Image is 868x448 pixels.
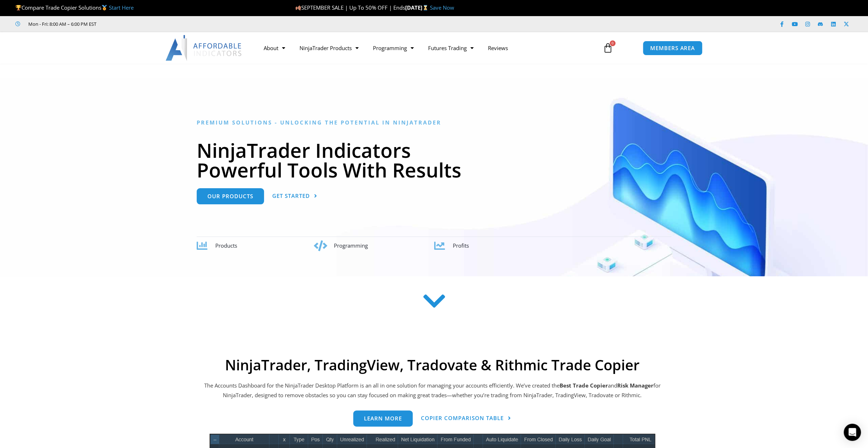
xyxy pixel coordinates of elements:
a: Futures Trading [421,40,481,56]
strong: [DATE] [405,4,430,11]
span: Mon - Fri: 8:00 AM – 6:00 PM EST [27,20,96,28]
span: Learn more [364,416,402,421]
h1: NinjaTrader Indicators Powerful Tools With Results [197,140,671,180]
span: Profits [453,242,469,249]
h2: NinjaTrader, TradingView, Tradovate & Rithmic Trade Copier [203,356,662,374]
a: About [256,40,292,56]
span: Get Started [272,193,310,199]
span: MEMBERS AREA [650,45,695,51]
div: Open Intercom Messenger [844,424,861,441]
h6: Premium Solutions - Unlocking the Potential in NinjaTrader [197,119,671,126]
p: The Accounts Dashboard for the NinjaTrader Desktop Platform is an all in one solution for managin... [203,381,662,401]
img: LogoAI | Affordable Indicators – NinjaTrader [166,35,243,61]
strong: Risk Manager [617,382,653,389]
a: NinjaTrader Products [292,40,366,56]
a: Programming [366,40,421,56]
a: Our Products [197,188,264,204]
img: 🍂 [296,5,301,10]
img: ⌛ [423,5,428,10]
a: Save Now [430,4,454,11]
a: MEMBERS AREA [643,41,702,55]
b: Best Trade Copier [560,382,608,389]
a: Get Started [272,188,317,204]
span: SEPTEMBER SALE | Up To 50% OFF | Ends [295,4,405,11]
span: Copier Comparison Table [421,415,504,421]
img: 🥇 [102,5,107,10]
nav: Menu [256,40,595,56]
span: Compare Trade Copier Solutions [15,4,134,11]
a: 0 [592,38,624,58]
a: Reviews [481,40,515,56]
span: Our Products [207,194,253,199]
iframe: Customer reviews powered by Trustpilot [106,20,214,28]
span: Programming [334,242,368,249]
a: Start Here [109,4,134,11]
span: 0 [610,40,615,46]
img: 🏆 [16,5,21,10]
a: Copier Comparison Table [421,410,511,427]
a: Learn more [353,410,413,427]
span: Products [215,242,237,249]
